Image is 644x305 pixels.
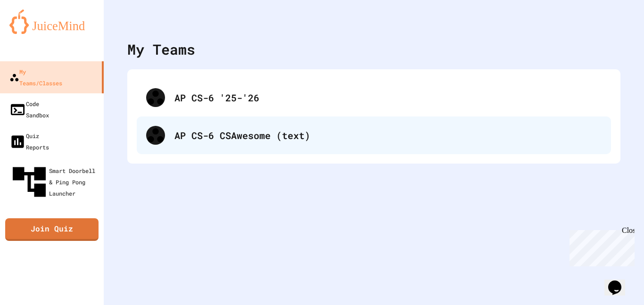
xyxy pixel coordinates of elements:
[174,128,602,142] div: AP CS-6 CSAwesome (text)
[566,226,635,266] iframe: chat widget
[9,162,100,202] div: Smart Doorbell & Ping Pong Launcher
[127,39,195,60] div: My Teams
[9,130,49,153] div: Quiz Reports
[137,116,611,154] div: AP CS-6 CSAwesome (text)
[604,267,635,296] iframe: chat widget
[174,91,602,105] div: AP CS-6 '25-'26
[9,98,49,121] div: Code Sandbox
[5,218,99,241] a: Join Quiz
[9,66,62,89] div: My Teams/Classes
[4,4,65,60] div: Chat with us now!Close
[137,79,611,116] div: AP CS-6 '25-'26
[9,9,94,34] img: logo-orange.svg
